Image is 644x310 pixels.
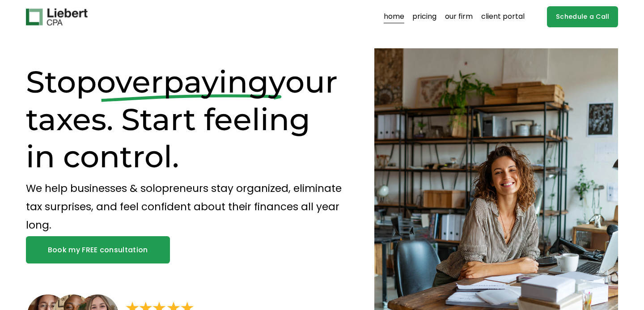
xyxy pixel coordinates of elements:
[547,6,618,27] a: Schedule a Call
[384,10,404,24] a: home
[26,63,344,175] h1: Stop your taxes. Start feeling in control.
[26,236,170,263] a: Book my FREE consultation
[481,10,525,24] a: client portal
[97,63,269,100] span: overpaying
[26,8,88,25] img: Liebert CPA
[412,10,436,24] a: pricing
[445,10,473,24] a: our firm
[26,179,344,235] p: We help businesses & solopreneurs stay organized, eliminate tax surprises, and feel confident abo...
